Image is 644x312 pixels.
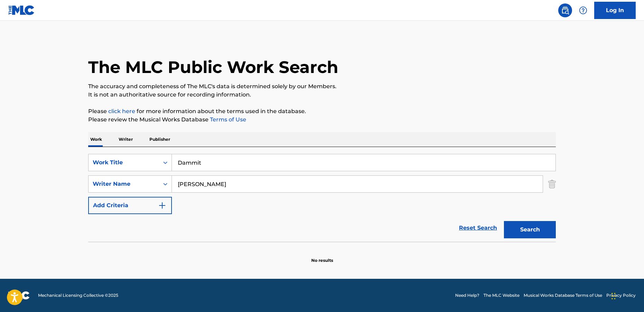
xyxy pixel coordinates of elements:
div: Work Title [93,158,155,167]
img: 9d2ae6d4665cec9f34b9.svg [158,201,166,210]
a: Log In [594,2,636,19]
a: Reset Search [456,220,500,236]
p: Please for more information about the terms used in the database. [88,107,556,116]
div: Drag [611,286,616,306]
img: MLC Logo [8,5,35,15]
a: The MLC Website [484,292,519,299]
a: click here [108,108,135,114]
img: search [561,6,569,15]
div: Help [576,3,590,17]
p: Work [88,132,104,147]
a: Need Help? [455,292,479,299]
p: Please review the Musical Works Database [88,116,556,124]
p: It is not an authoritative source for recording information. [88,91,556,99]
p: Publisher [147,132,172,147]
h1: The MLC Public Work Search [88,57,338,77]
button: Search [504,221,556,238]
p: No results [311,249,333,264]
p: Writer [117,132,135,147]
img: logo [8,291,30,300]
button: Add Criteria [88,197,172,214]
div: Writer Name [93,180,155,188]
p: The accuracy and completeness of The MLC's data is determined solely by our Members. [88,82,556,91]
form: Search Form [88,154,556,242]
iframe: Chat Widget [609,279,644,312]
a: Public Search [558,3,572,17]
img: help [579,6,587,15]
a: Musical Works Database Terms of Use [524,292,602,299]
span: Mechanical Licensing Collective © 2025 [38,292,118,299]
a: Terms of Use [209,116,246,123]
a: Privacy Policy [606,292,636,299]
img: Delete Criterion [548,175,556,193]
